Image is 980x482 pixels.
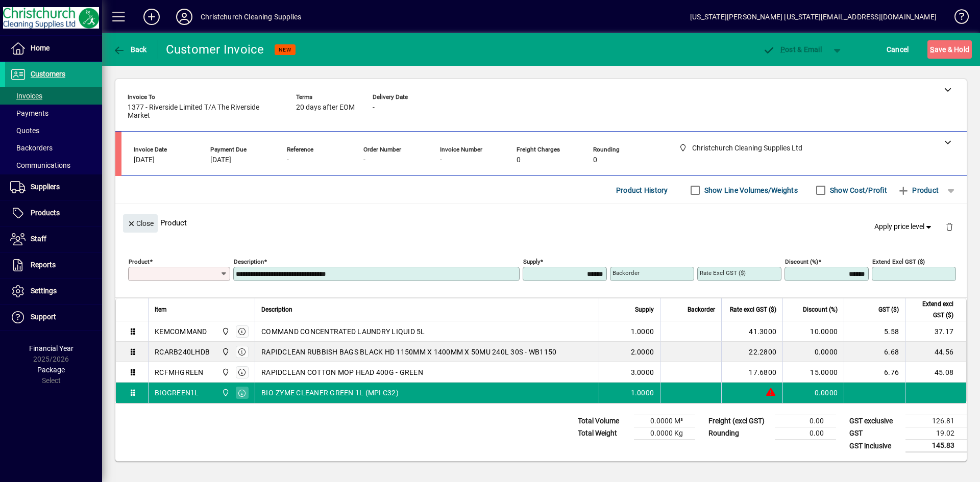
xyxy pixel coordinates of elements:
[763,45,822,54] span: ost & Email
[688,304,715,315] span: Backorder
[31,44,50,52] span: Home
[31,313,56,321] span: Support
[296,104,355,112] span: 20 days after EOM
[10,126,39,135] span: Quotes
[905,342,966,362] td: 44.56
[937,222,962,231] app-page-header-button: Delete
[728,367,776,377] div: 17.6800
[5,226,102,252] a: Staff
[517,156,521,164] span: 0
[120,218,160,227] app-page-header-button: Close
[115,204,967,241] div: Product
[102,40,158,59] app-page-header-button: Back
[634,415,695,427] td: 0.0000 M³
[234,258,264,265] mat-label: Description
[573,415,634,427] td: Total Volume
[905,440,967,452] td: 145.83
[930,41,969,58] span: ave & Hold
[37,366,65,374] span: Package
[261,326,425,337] span: COMMAND CONCENTRATED LAUNDRY LIQUID 5L
[631,388,654,398] span: 1.0000
[897,182,939,198] span: Product
[844,427,905,440] td: GST
[892,181,944,199] button: Product
[5,157,102,174] a: Communications
[844,415,905,427] td: GST exclusive
[123,214,158,233] button: Close
[616,182,668,198] span: Product History
[874,221,934,232] span: Apply price level
[700,269,746,276] mat-label: Rate excl GST ($)
[844,321,905,342] td: 5.58
[373,104,375,112] span: -
[703,415,775,427] td: Freight (excl GST)
[5,252,102,278] a: Reports
[937,214,962,239] button: Delete
[29,344,73,352] span: Financial Year
[782,342,844,362] td: 0.0000
[10,144,53,152] span: Backorders
[5,278,102,304] a: Settings
[782,383,844,403] td: 0.0000
[363,156,365,164] span: -
[31,287,57,295] span: Settings
[703,427,775,440] td: Rounding
[5,36,102,61] a: Home
[168,8,201,26] button: Profile
[728,326,776,337] div: 41.3000
[870,218,938,236] button: Apply price level
[279,46,291,53] span: NEW
[631,367,654,377] span: 3.0000
[31,70,65,78] span: Customers
[10,161,70,169] span: Communications
[612,181,672,199] button: Product History
[634,427,695,440] td: 0.0000 Kg
[5,122,102,139] a: Quotes
[135,8,168,26] button: Add
[905,321,966,342] td: 37.17
[261,388,399,398] span: BIO-ZYME CLEANER GREEN 1L (MPI C32)
[113,45,147,54] span: Back
[127,215,154,232] span: Close
[31,235,46,243] span: Staff
[31,261,56,269] span: Reports
[201,9,301,25] div: Christchurch Cleaning Supplies
[803,304,838,315] span: Discount (%)
[166,41,264,58] div: Customer Invoice
[828,185,887,195] label: Show Cost/Profit
[155,304,167,315] span: Item
[878,304,899,315] span: GST ($)
[5,87,102,105] a: Invoices
[10,92,42,100] span: Invoices
[927,40,972,59] button: Save & Hold
[110,40,150,59] button: Back
[219,326,231,337] span: Christchurch Cleaning Supplies Ltd
[844,440,905,452] td: GST inclusive
[782,362,844,383] td: 15.0000
[631,326,654,337] span: 1.0000
[219,387,231,398] span: Christchurch Cleaning Supplies Ltd
[155,347,210,357] div: RCARB240LHDB
[219,346,231,358] span: Christchurch Cleaning Supplies Ltd
[31,209,60,217] span: Products
[844,342,905,362] td: 6.68
[780,45,785,54] span: P
[134,156,155,164] span: [DATE]
[5,305,102,330] a: Support
[155,388,199,398] div: BIOGREEN1L
[129,258,150,265] mat-label: Product
[440,156,442,164] span: -
[155,326,207,337] div: KEMCOMMAND
[905,362,966,383] td: 45.08
[631,347,654,357] span: 2.0000
[287,156,289,164] span: -
[782,321,844,342] td: 10.0000
[573,427,634,440] td: Total Weight
[5,174,102,200] a: Suppliers
[31,183,60,191] span: Suppliers
[261,347,556,357] span: RAPIDCLEAN RUBBISH BAGS BLACK HD 1150MM X 1400MM X 50MU 240L 30S - WB1150
[930,45,934,54] span: S
[905,415,967,427] td: 126.81
[728,347,776,357] div: 22.2800
[730,304,776,315] span: Rate excl GST ($)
